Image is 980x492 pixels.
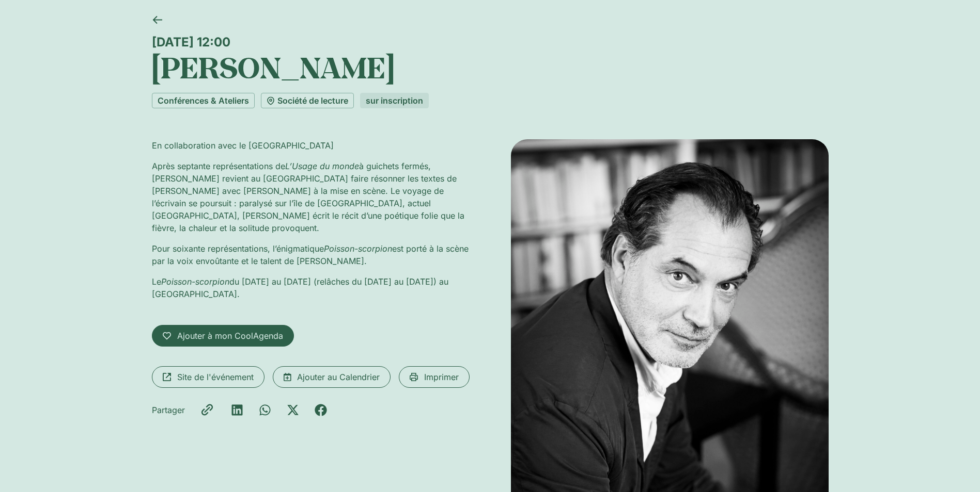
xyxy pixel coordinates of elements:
span: Ajouter à mon CoolAgenda [177,330,283,342]
div: Partager sur facebook [315,404,327,416]
a: Site de l'événement [152,366,265,388]
a: Imprimer [399,366,470,388]
span: Site de l'événement [177,371,254,383]
a: Société de lecture [261,93,354,108]
span: Ajouter au Calendrier [297,371,380,383]
em: Poisson-scorpion [161,276,229,287]
a: Ajouter au Calendrier [273,366,391,388]
em: L’Usage du monde [285,161,359,171]
h1: [PERSON_NAME] [152,50,829,85]
a: Conférences & Ateliers [152,93,255,108]
div: [DATE] 12:00 [152,35,829,50]
p: Le du [DATE] au [DATE] (relâches du [DATE] au [DATE]) au [GEOGRAPHIC_DATA]. [152,275,470,300]
div: Partager [152,404,185,416]
em: Poisson-scorpion [324,243,392,254]
a: Ajouter à mon CoolAgenda [152,325,294,347]
p: En collaboration avec le [GEOGRAPHIC_DATA] [152,139,470,152]
p: Après septante représentations de à guichets fermés, [PERSON_NAME] revient au [GEOGRAPHIC_DATA] f... [152,160,470,234]
div: Partager sur whatsapp [259,404,271,416]
span: Imprimer [424,371,459,383]
p: Pour soixante représentations, l’énigmatique est porté à la scène par la voix envoûtante et le ta... [152,242,470,267]
div: Partager sur x-twitter [287,404,299,416]
div: sur inscription [360,93,429,108]
div: Partager sur linkedin [231,404,243,416]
